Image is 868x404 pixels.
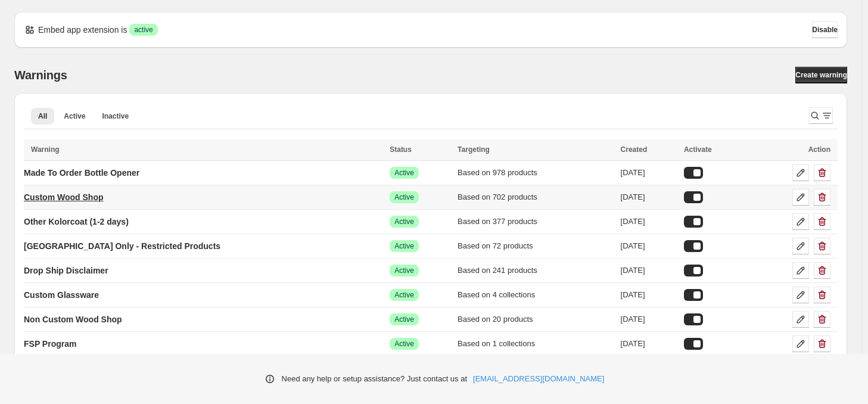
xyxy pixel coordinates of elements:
[24,188,104,207] a: Custom Wood Shop
[24,338,76,350] p: FSP Program
[458,313,613,325] div: Based on 20 products
[14,68,67,82] h2: Warnings
[458,145,490,154] span: Targeting
[64,111,85,121] span: Active
[458,216,613,228] div: Based on 377 products
[394,192,414,202] span: Active
[809,107,833,124] button: Search and filter results
[621,216,677,228] div: [DATE]
[458,265,613,276] div: Based on 241 products
[394,315,414,324] span: Active
[621,145,648,154] span: Created
[795,70,847,80] span: Create warning
[808,145,830,154] span: Action
[390,145,412,154] span: Status
[458,338,613,350] div: Based on 1 collections
[24,334,76,353] a: FSP Program
[38,24,127,36] p: Embed app extension is
[621,167,677,179] div: [DATE]
[24,285,99,304] a: Custom Glassware
[102,111,129,121] span: Inactive
[31,145,60,154] span: Warning
[458,289,613,301] div: Based on 4 collections
[621,191,677,203] div: [DATE]
[621,313,677,325] div: [DATE]
[458,191,613,203] div: Based on 702 products
[394,217,414,226] span: Active
[795,67,847,83] a: Create warning
[812,21,838,38] button: Disable
[24,261,108,280] a: Drop Ship Disclaimer
[394,241,414,251] span: Active
[24,240,220,252] p: [GEOGRAPHIC_DATA] Only - Restricted Products
[24,310,122,329] a: Non Custom Wood Shop
[621,240,677,252] div: [DATE]
[684,145,712,154] span: Activate
[24,163,139,182] a: Made To Order Bottle Opener
[621,289,677,301] div: [DATE]
[394,290,414,300] span: Active
[24,167,139,179] p: Made To Order Bottle Opener
[394,266,414,275] span: Active
[621,265,677,276] div: [DATE]
[38,111,47,121] span: All
[24,265,108,276] p: Drop Ship Disclaimer
[24,289,99,301] p: Custom Glassware
[24,191,104,203] p: Custom Wood Shop
[394,339,414,349] span: Active
[24,313,122,325] p: Non Custom Wood Shop
[24,216,129,228] p: Other Kolorcoat (1-2 days)
[24,212,129,231] a: Other Kolorcoat (1-2 days)
[458,167,613,179] div: Based on 978 products
[621,338,677,350] div: [DATE]
[473,373,604,385] a: [EMAIL_ADDRESS][DOMAIN_NAME]
[458,240,613,252] div: Based on 72 products
[394,168,414,178] span: Active
[134,25,153,35] span: active
[812,25,838,35] span: Disable
[24,237,220,256] a: [GEOGRAPHIC_DATA] Only - Restricted Products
